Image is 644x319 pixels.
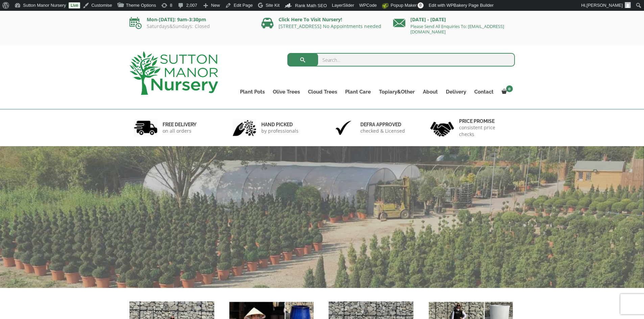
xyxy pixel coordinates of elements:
p: checked & Licensed [360,128,405,134]
img: 4.jpg [430,117,454,138]
span: 0 [418,2,424,8]
a: Please Send All Enquiries To: [EMAIL_ADDRESS][DOMAIN_NAME] [410,23,504,35]
a: Olive Trees [269,87,304,97]
img: 1.jpg [134,119,158,136]
img: 2.jpg [233,119,256,136]
a: Contact [470,87,498,97]
img: logo [129,51,218,95]
a: Click Here To Visit Nursery! [279,16,342,23]
a: Cloud Trees [304,87,341,97]
p: Saturdays&Sundays: Closed [129,24,251,29]
a: Plant Pots [236,87,269,97]
p: on all orders [163,128,196,134]
a: 0 [498,87,515,97]
a: Topiary&Other [375,87,419,97]
span: Site Kit [266,3,280,8]
a: [STREET_ADDRESS] No Appointments needed [279,23,381,29]
a: Plant Care [341,87,375,97]
span: [PERSON_NAME] [587,3,623,8]
h6: hand picked [261,122,299,128]
input: Search... [287,53,515,67]
h6: FREE DELIVERY [163,122,196,128]
p: by professionals [261,128,299,134]
a: About [419,87,442,97]
h6: Price promise [459,118,510,124]
span: Rank Math SEO [295,3,327,8]
span: 0 [506,85,513,92]
h6: Defra approved [360,122,405,128]
p: Mon-[DATE]: 9am-3:30pm [129,16,251,24]
a: Live [69,2,80,8]
a: Delivery [442,87,470,97]
img: 3.jpg [332,119,355,136]
p: consistent price checks [459,124,510,138]
p: [DATE] - [DATE] [393,16,515,24]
